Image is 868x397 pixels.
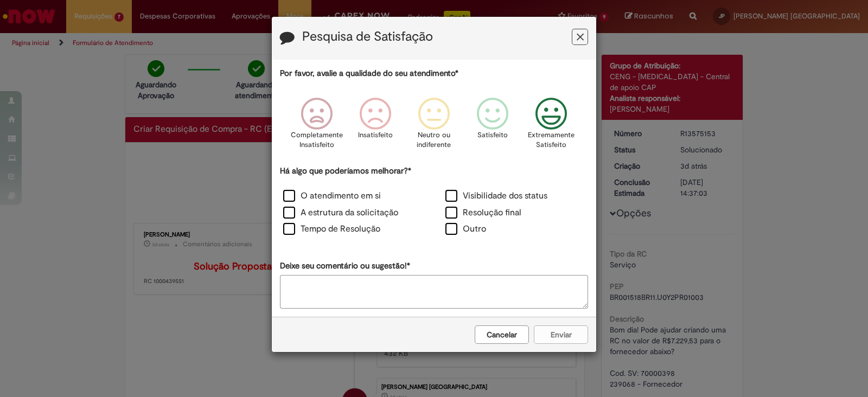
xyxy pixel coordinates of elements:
[445,207,521,219] label: Resolução final
[291,130,343,150] p: Completamente Insatisfeito
[465,89,520,164] div: Satisfeito
[348,89,403,164] div: Insatisfeito
[477,130,508,140] p: Satisfeito
[289,89,344,164] div: Completamente Insatisfeito
[475,325,529,344] button: Cancelar
[283,190,381,202] label: O atendimento em si
[445,190,547,202] label: Visibilidade dos status
[280,165,588,239] div: Há algo que poderíamos melhorar?*
[280,260,410,272] label: Deixe seu comentário ou sugestão!*
[528,130,575,150] p: Extremamente Satisfeito
[406,89,462,164] div: Neutro ou indiferente
[280,68,458,79] label: Por favor, avalie a qualidade do seu atendimento*
[445,223,486,235] label: Outro
[302,30,433,44] label: Pesquisa de Satisfação
[283,223,380,235] label: Tempo de Resolução
[524,89,579,164] div: Extremamente Satisfeito
[358,130,393,140] p: Insatisfeito
[414,130,454,150] p: Neutro ou indiferente
[283,207,398,219] label: A estrutura da solicitação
